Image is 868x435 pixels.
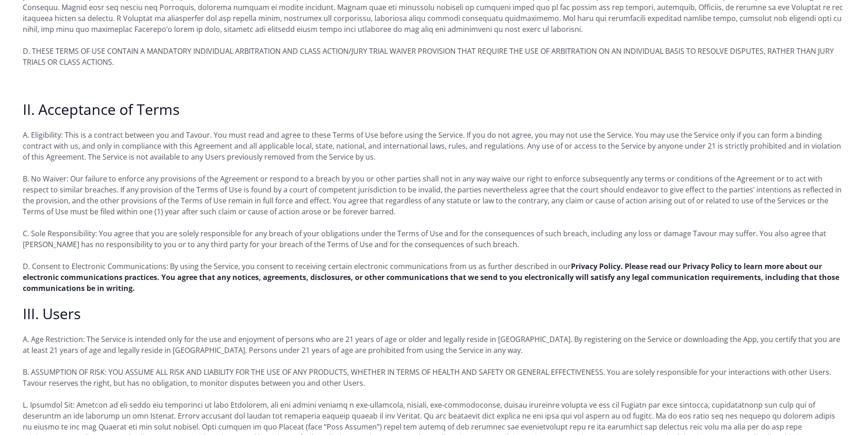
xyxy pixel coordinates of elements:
[23,100,845,119] h2: II. Acceptance of Terms
[23,129,845,162] p: A. Eligibility: This is a contract between you and Tavour. You must read and agree to these Terms...
[23,78,845,89] p: ‍
[23,228,845,250] p: C. Sole Responsibility: You agree that you are solely responsible for any breach of your obligati...
[23,261,839,293] a: Privacy Policy. Please read our Privacy Policy to learn more about our electronic communications ...
[23,334,845,356] p: A. Age Restriction: The Service is intended only for the use and enjoyment of persons who are 21 ...
[23,261,845,294] p: D. Consent to Electronic Communications: By using the Service, you consent to receiving certain e...
[23,367,845,388] p: B. ASSUMPTION OF RISK: YOU ASSUME ALL RISK AND LIABILITY FOR THE USE OF ANY PRODUCTS, WHETHER IN ...
[23,46,845,67] p: D. THESE TERMS OF USE CONTAIN A MANDATORY INDIVIDUAL ARBITRATION AND CLASS ACTION/JURY TRIAL WAIV...
[23,173,845,217] p: B. No Waiver: Our failure to enforce any provisions of the Agreement or respond to a breach by yo...
[23,305,845,323] h2: III. Users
